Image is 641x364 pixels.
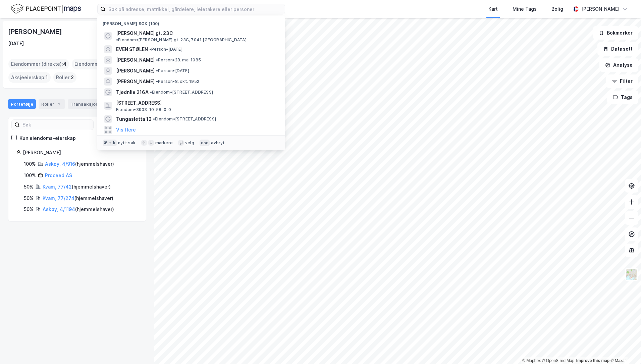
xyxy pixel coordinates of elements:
button: Vis flere [116,126,136,134]
span: [PERSON_NAME] [116,77,155,86]
span: Person • 28. mai 1985 [156,57,201,63]
span: [PERSON_NAME] gt. 23C [116,29,173,37]
div: Roller : [53,72,76,83]
span: • [153,116,155,121]
a: Improve this map [576,358,609,363]
div: ( hjemmelshaver ) [43,194,113,202]
span: [PERSON_NAME] [116,67,155,75]
div: Kontrollprogram for chat [607,332,641,364]
div: [PERSON_NAME] [581,5,620,13]
div: [PERSON_NAME] søk (100) [97,16,285,28]
span: • [156,57,158,62]
span: 2 [71,73,74,82]
span: Person • 8. okt. 1952 [156,79,199,84]
span: Eiendom • [STREET_ADDRESS] [153,116,216,122]
button: Datasett [597,42,638,56]
span: Person • [DATE] [156,68,189,73]
div: Portefølje [8,99,36,109]
span: • [116,37,118,42]
span: Tjødnlie 216A [116,88,149,96]
span: [STREET_ADDRESS] [116,99,277,107]
div: ( hjemmelshaver ) [43,183,111,191]
span: • [156,68,158,73]
div: esc [200,140,210,146]
div: Mine Tags [513,5,537,13]
div: [DATE] [8,40,24,48]
span: Eiendom • [PERSON_NAME] gt. 23C, 7041 [GEOGRAPHIC_DATA] [116,37,247,43]
div: Roller [39,99,65,109]
div: ( hjemmelshaver ) [45,160,114,168]
a: Askøy, 4/1194 [43,206,75,212]
button: Analyse [599,58,638,72]
div: 50% [24,194,34,202]
div: Kun eiendoms-eierskap [19,134,76,142]
div: Transaksjoner [68,99,114,109]
a: OpenStreetMap [542,358,575,363]
div: 50% [24,183,34,191]
div: 100% [24,160,36,168]
div: 100% [24,171,36,179]
div: 50% [24,205,34,213]
span: Tungasletta 12 [116,115,152,123]
span: Eiendom • [STREET_ADDRESS] [150,90,213,95]
span: 4 [63,60,66,68]
div: [PERSON_NAME] [23,149,138,157]
div: Eiendommer (Indirekte) : [72,59,137,69]
a: Proceed AS [45,172,72,178]
a: Kvam, 77/274 [43,195,74,201]
div: ( hjemmelshaver ) [43,205,114,213]
img: Z [625,268,638,281]
a: Kvam, 77/42 [43,184,72,190]
div: [PERSON_NAME] [8,26,63,37]
div: Aksjeeierskap : [8,72,51,83]
div: velg [185,140,194,146]
button: Filter [606,74,638,88]
span: • [149,47,151,52]
span: EVEN STØLEN [116,45,148,53]
button: Bokmerker [593,26,638,40]
a: Askøy, 4/916 [45,161,75,167]
span: • [150,90,152,95]
a: Mapbox [522,358,541,363]
span: 1 [46,73,48,82]
span: • [156,79,158,84]
div: 2 [56,101,62,107]
span: Eiendom • 3903-10-58-0-0 [116,107,171,112]
div: Eiendommer (direkte) : [8,59,69,69]
div: Kart [488,5,498,13]
span: [PERSON_NAME] [116,56,155,64]
div: Bolig [551,5,563,13]
div: avbryt [211,140,225,146]
input: Søk på adresse, matrikkel, gårdeiere, leietakere eller personer [106,4,285,14]
span: Person • [DATE] [149,47,182,52]
div: ⌘ + k [103,140,117,146]
img: logo.f888ab2527a4732fd821a326f86c7f29.svg [11,3,81,15]
div: markere [155,140,173,146]
input: Søk [20,120,93,130]
div: nytt søk [118,140,136,146]
iframe: Chat Widget [607,332,641,364]
button: Tags [607,91,638,104]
